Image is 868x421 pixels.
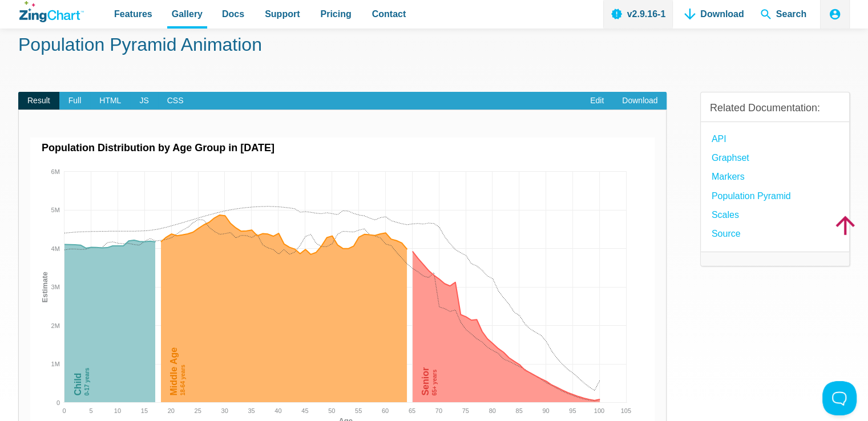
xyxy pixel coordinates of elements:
a: API [712,131,726,147]
span: JS [130,92,158,110]
span: CSS [158,92,193,110]
a: Population Pyramid [712,188,791,204]
span: HTML [90,92,130,110]
span: Result [18,92,59,110]
span: Docs [222,6,244,22]
a: Scales [712,207,739,222]
a: source [712,226,741,241]
span: Support [265,6,300,22]
a: Graphset [712,150,749,165]
a: Download [613,92,667,110]
span: Pricing [320,6,351,22]
span: Contact [372,6,406,22]
span: Full [59,92,91,110]
span: Gallery [172,6,203,22]
a: ZingChart Logo. Click to return to the homepage [19,1,84,22]
a: Markers [712,169,745,184]
h1: Population Pyramid Animation [18,33,850,59]
h3: Related Documentation: [710,102,840,115]
a: Edit [581,92,613,110]
iframe: Toggle Customer Support [822,381,857,415]
span: Features [114,6,152,22]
